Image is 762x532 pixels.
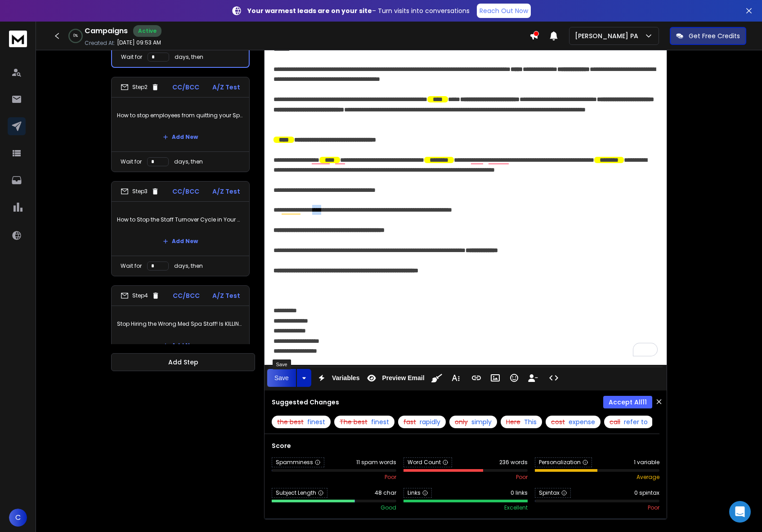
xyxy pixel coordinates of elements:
button: Save [267,369,296,387]
div: Step 3 [121,187,159,195]
button: Accept All11 [603,396,652,408]
span: 11 spam words [356,459,396,466]
p: How to stop employees from quitting your Spa. [117,103,244,128]
strong: Your warmest leads are on your site [247,6,372,15]
span: cost [551,417,565,426]
button: Add New [156,128,205,146]
span: Spamminess [272,457,324,467]
span: The best [340,417,368,426]
h3: Suggested Changes [272,398,339,407]
span: excellent [504,504,528,511]
p: – Turn visits into conversations [247,6,470,15]
p: days, then [174,262,203,270]
p: Wait for [121,158,142,165]
span: 48 char [375,489,396,497]
button: Add New [156,232,205,250]
span: poor [385,474,396,481]
span: expense [569,417,595,426]
span: call [610,417,620,426]
span: This [524,417,537,426]
p: CC/BCC [173,291,200,300]
span: 0 spintax [634,489,659,497]
span: 236 words [499,459,528,466]
span: 0 links [511,489,528,497]
span: Links [403,488,432,498]
span: only [455,417,468,426]
p: Reach Out Now [480,6,528,15]
span: finest [307,417,325,426]
span: rapidly [420,417,440,426]
span: Spintax [535,488,571,498]
p: A/Z Test [212,291,240,300]
p: CC/BCC [172,187,199,196]
h3: Score [272,441,659,450]
p: How to Stop the Staff Turnover Cycle in Your Med Spa [117,207,244,232]
p: [PERSON_NAME] PA [575,31,642,40]
div: Step 2 [121,83,159,91]
li: Step4CC/BCCA/Z TestStop Hiring the Wrong Med Spa Staff! Is KILLING Your Growth!Add New [111,285,250,360]
div: Step 4 [121,292,160,300]
button: Add New [156,337,205,355]
button: C [9,509,27,527]
p: Wait for [121,53,142,61]
p: CC/BCC [172,83,199,92]
p: A/Z Test [212,83,240,92]
span: refer to [624,417,648,426]
button: Code View [545,369,562,387]
p: days, then [174,158,203,165]
span: finest [371,417,389,426]
span: Subject Length [272,488,327,498]
p: Get Free Credits [689,31,740,40]
button: Add Step [111,353,255,371]
span: fast [403,417,416,426]
span: Here [506,417,520,426]
p: A/Z Test [212,187,240,196]
span: Word Count [403,457,452,467]
p: Stop Hiring the Wrong Med Spa Staff! Is KILLING Your Growth! [117,311,244,337]
button: Get Free Credits [670,27,746,45]
span: poor [648,504,659,511]
div: Open Intercom Messenger [729,501,751,523]
li: Step2CC/BCCA/Z TestHow to stop employees from quitting your Spa.Add NewWait fordays, then [111,77,250,172]
p: Created At: [85,40,115,47]
span: Personalization [535,457,592,467]
p: days, then [175,53,203,61]
p: [DATE] 09:53 AM [117,39,161,46]
h1: Campaigns [85,26,128,36]
div: Active [133,25,161,37]
span: 1 variable [634,459,659,466]
img: logo [9,31,27,47]
span: poor [516,474,528,481]
span: Variables [330,374,362,382]
span: good [381,504,396,511]
div: Save [273,359,291,369]
li: Step3CC/BCCA/Z TestHow to Stop the Staff Turnover Cycle in Your Med SpaAdd NewWait fordays, then [111,181,250,276]
div: To enrich screen reader interactions, please activate Accessibility in Grammarly extension settings [264,5,667,365]
span: simply [471,417,492,426]
button: Preview Email [363,369,426,387]
span: average [636,474,659,481]
span: Preview Email [380,374,426,382]
button: Variables [313,369,362,387]
p: Wait for [121,262,142,270]
p: 0 % [73,33,78,39]
span: the best [277,417,304,426]
a: Reach Out Now [477,4,531,18]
